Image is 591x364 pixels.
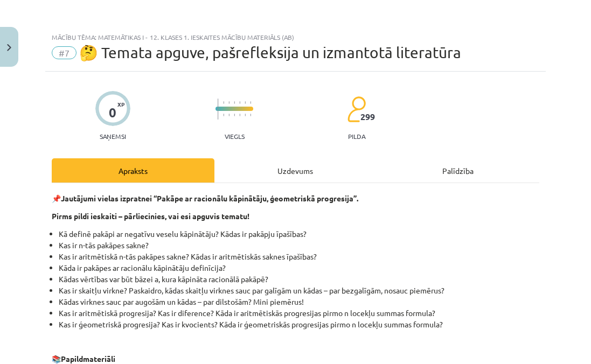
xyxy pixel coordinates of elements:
img: icon-short-line-57e1e144782c952c97e751825c79c345078a6d821885a25fce030b3d8c18986b.svg [245,101,246,104]
img: students-c634bb4e5e11cddfef0936a35e636f08e4e9abd3cc4e673bd6f9a4125e45ecb1.svg [347,96,366,123]
img: icon-short-line-57e1e144782c952c97e751825c79c345078a6d821885a25fce030b3d8c18986b.svg [228,101,230,104]
span: 299 [360,112,375,122]
div: Uzdevums [214,158,377,183]
li: Kā definē pakāpi ar negatīvu veselu kāpinātāju? Kādas ir pakāpju īpašības? [59,228,539,240]
div: Mācību tēma: Matemātikas i - 12. klases 1. ieskaites mācību materiāls (ab) [52,33,539,41]
b: Pirms pildi ieskaiti – pārliecinies, vai esi apguvis tematu! [52,211,249,221]
p: Viegls [225,132,245,140]
p: 📌 [52,193,539,204]
b: Papildmateriāli [61,354,115,363]
div: 0 [109,105,116,120]
li: Kas ir aritmētiskā progresija? Kas ir diference? Kāda ir aritmētiskās progresijas pirmo n locekļu... [59,307,539,319]
img: icon-long-line-d9ea69661e0d244f92f715978eff75569469978d946b2353a9bb055b3ed8787d.svg [218,99,219,120]
p: Saņemsi [95,132,130,140]
li: Kāda ir pakāpes ar racionālu kāpinātāju definīcija? [59,262,539,274]
b: Jautājumi vielas izpratnei “Pakāpe ar racionālu kāpinātāju, ģeometriskā progresija”. [61,193,358,203]
li: Kas ir skaitļu virkne? Paskaidro, kādas skaitļu virknes sauc par galīgām un kādas – par bezgalīgā... [59,285,539,296]
div: Palīdzība [377,158,539,183]
img: icon-short-line-57e1e144782c952c97e751825c79c345078a6d821885a25fce030b3d8c18986b.svg [250,101,251,104]
img: icon-short-line-57e1e144782c952c97e751825c79c345078a6d821885a25fce030b3d8c18986b.svg [223,101,224,104]
p: pilda [348,132,365,140]
div: Apraksts [52,158,214,183]
span: 🤔 Temata apguve, pašrefleksija un izmantotā literatūra [79,44,461,61]
li: Kas ir aritmētiskā n-tās pakāpes sakne? Kādas ir aritmētiskās saknes īpašības? [59,251,539,262]
img: icon-short-line-57e1e144782c952c97e751825c79c345078a6d821885a25fce030b3d8c18986b.svg [245,114,246,116]
img: icon-short-line-57e1e144782c952c97e751825c79c345078a6d821885a25fce030b3d8c18986b.svg [234,101,235,104]
img: icon-short-line-57e1e144782c952c97e751825c79c345078a6d821885a25fce030b3d8c18986b.svg [239,114,240,116]
span: XP [117,101,124,107]
img: icon-short-line-57e1e144782c952c97e751825c79c345078a6d821885a25fce030b3d8c18986b.svg [228,114,230,116]
img: icon-short-line-57e1e144782c952c97e751825c79c345078a6d821885a25fce030b3d8c18986b.svg [234,114,235,116]
img: icon-close-lesson-0947bae3869378f0d4975bcd49f059093ad1ed9edebbc8119c70593378902aed.svg [7,44,11,51]
img: icon-short-line-57e1e144782c952c97e751825c79c345078a6d821885a25fce030b3d8c18986b.svg [223,114,224,116]
li: Kas ir n-tās pakāpes sakne? [59,240,539,251]
li: Kādas virknes sauc par augošām un kādas – par dilstošām? Mini piemērus! [59,296,539,307]
li: Kādas vērtības var būt bāzei a, kura kāpināta racionālā pakāpē? [59,274,539,285]
li: Kas ir ģeometriskā progresija? Kas ir kvocients? Kāda ir ģeometriskās progresijas pirmo n locekļu... [59,319,539,330]
img: icon-short-line-57e1e144782c952c97e751825c79c345078a6d821885a25fce030b3d8c18986b.svg [239,101,240,104]
span: #7 [52,46,77,59]
img: icon-short-line-57e1e144782c952c97e751825c79c345078a6d821885a25fce030b3d8c18986b.svg [250,114,251,116]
